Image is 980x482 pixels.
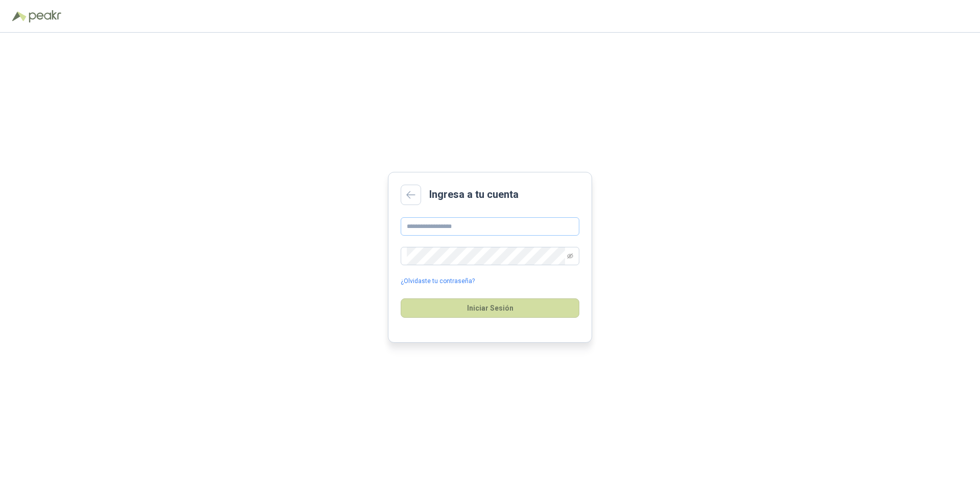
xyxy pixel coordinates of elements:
h2: Ingresa a tu cuenta [429,187,519,202]
img: Peakr [29,10,61,22]
button: Iniciar Sesión [401,298,579,318]
a: ¿Olvidaste tu contraseña? [401,276,475,286]
span: eye-invisible [567,253,573,259]
img: Logo [12,11,27,21]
